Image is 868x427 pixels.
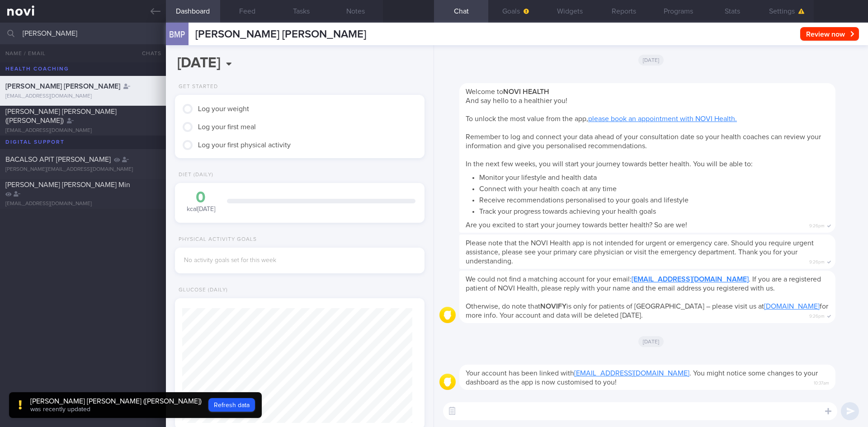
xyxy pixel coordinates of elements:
div: [EMAIL_ADDRESS][DOMAIN_NAME] [5,201,160,207]
strong: NOVI HEALTH [503,88,549,95]
div: Glucose (Daily) [175,287,228,294]
span: [PERSON_NAME] [PERSON_NAME] ([PERSON_NAME]) [5,108,117,124]
span: [PERSON_NAME] [PERSON_NAME] [5,83,120,90]
div: Diet (Daily) [175,172,213,178]
div: Physical Activity Goals [175,236,257,243]
li: Track your progress towards achieving your health goals [479,205,829,216]
div: No activity goals set for this week [184,257,415,265]
div: [PERSON_NAME][EMAIL_ADDRESS][DOMAIN_NAME] [5,166,160,173]
li: Connect with your health coach at any time [479,182,829,193]
span: Are you excited to start your journey towards better health? So are we! [466,221,687,229]
span: was recently updated [30,406,90,413]
span: BACALSO APIT [PERSON_NAME] [5,156,111,163]
button: Review now [800,27,859,41]
a: [EMAIL_ADDRESS][DOMAIN_NAME] [574,370,689,377]
span: [PERSON_NAME] [PERSON_NAME] [195,29,366,40]
span: 10:37am [814,378,829,386]
button: Chats [130,44,166,62]
span: And say hello to a healthier you! [466,97,567,104]
span: To unlock the most value from the app, [466,115,737,122]
div: 0 [184,190,218,206]
div: [PERSON_NAME] [PERSON_NAME] ([PERSON_NAME]) [30,397,202,406]
span: 9:26pm [809,257,825,265]
span: [PERSON_NAME] [PERSON_NAME] Min [5,181,130,188]
div: BMP [164,17,191,52]
div: Get Started [175,84,218,90]
a: [EMAIL_ADDRESS][DOMAIN_NAME] [632,276,749,283]
span: We could not find a matching account for your email: . If you are a registered patient of NOVI He... [466,276,821,292]
span: 9:26pm [809,221,825,229]
span: Remember to log and connect your data ahead of your consultation date so your health coaches can ... [466,133,821,150]
li: Receive recommendations personalised to your goals and lifestyle [479,193,829,205]
span: Your account has been linked with . You might notice some changes to your dashboard as the app is... [466,370,818,386]
span: Otherwise, do note that is only for patients of [GEOGRAPHIC_DATA] – please visit us at for more i... [466,303,828,319]
a: [DOMAIN_NAME] [764,303,820,310]
a: please book an appointment with NOVI Health. [588,115,737,122]
div: kcal [DATE] [184,190,218,214]
li: Monitor your lifestyle and health data [479,171,829,182]
span: [DATE] [638,336,664,347]
span: 9:26pm [809,311,825,319]
span: In the next few weeks, you will start your journey towards better health. You will be able to: [466,160,753,168]
button: Refresh data [208,398,255,412]
strong: NOVIFY [540,303,566,310]
div: [EMAIL_ADDRESS][DOMAIN_NAME] [5,127,160,134]
span: Welcome to [466,88,549,95]
div: [EMAIL_ADDRESS][DOMAIN_NAME] [5,93,160,100]
span: [DATE] [638,55,664,66]
span: Please note that the NOVI Health app is not intended for urgent or emergency care. Should you req... [466,239,814,265]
